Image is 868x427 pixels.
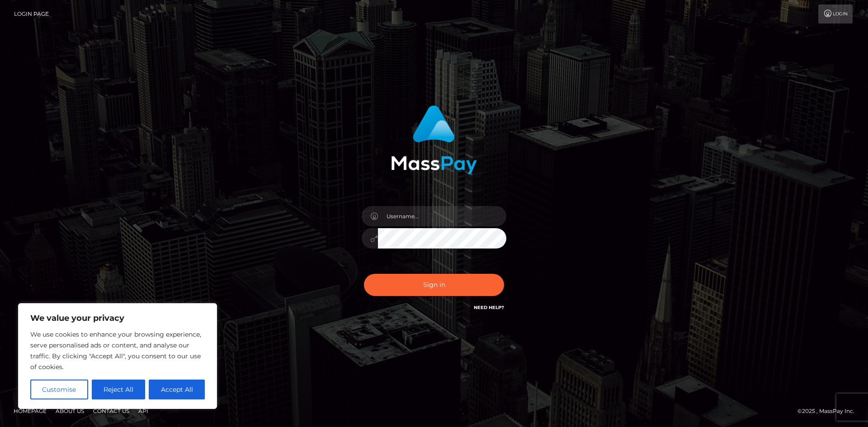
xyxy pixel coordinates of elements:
[90,404,133,418] a: Contact Us
[30,329,205,372] p: We use cookies to enhance your browsing experience, serve personalised ads or content, and analys...
[14,5,49,23] a: Login Page
[797,406,861,416] div: © 2025 , MassPay Inc.
[391,105,477,174] img: MassPay Login
[30,313,205,324] p: We value your privacy
[92,380,146,399] button: Reject All
[52,404,88,418] a: About Us
[30,380,88,399] button: Customise
[474,305,504,310] a: Need Help?
[10,404,50,418] a: Homepage
[818,5,853,23] a: Login
[135,404,152,418] a: API
[378,206,506,226] input: Username...
[18,303,217,409] div: We value your privacy
[364,274,504,296] button: Sign in
[149,380,205,399] button: Accept All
